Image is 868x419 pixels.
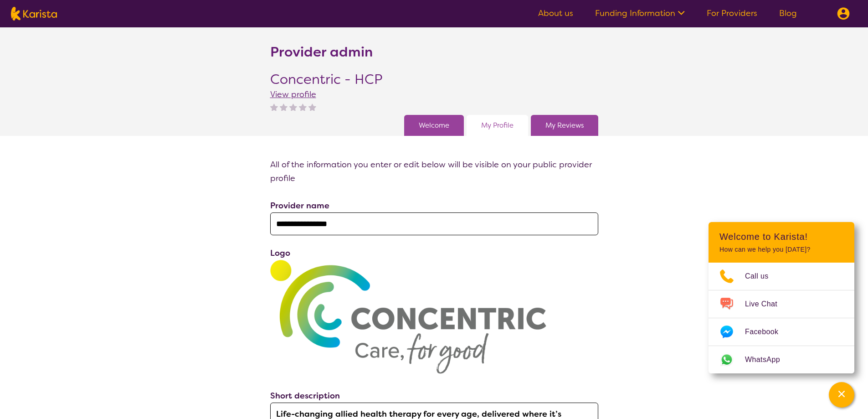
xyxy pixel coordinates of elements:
[745,325,789,339] span: Facebook
[270,89,316,100] a: View profile
[745,269,780,283] span: Call us
[299,103,307,111] img: nonereviewstar
[270,44,373,60] h2: Provider admin
[745,353,791,367] span: WhatsApp
[270,390,340,401] label: Short description
[270,103,278,111] img: nonereviewstar
[707,8,757,19] a: For Providers
[538,8,573,19] a: About us
[545,119,584,132] a: My Reviews
[709,222,854,373] div: Channel Menu
[745,297,788,311] span: Live Chat
[837,7,850,20] img: menu
[280,103,288,111] img: nonereviewstar
[829,382,854,408] button: Channel Menu
[270,158,598,185] p: All of the information you enter or edit below will be visible on your public provider profile
[289,103,297,111] img: nonereviewstar
[419,119,449,132] a: Welcome
[481,119,514,132] a: My Profile
[709,263,854,373] ul: Choose channel
[270,71,383,88] h2: Concentric - HCP
[308,103,316,111] img: nonereviewstar
[270,200,329,211] label: Provider name
[270,248,290,259] label: Logo
[719,246,843,253] p: How can we help you [DATE]?
[719,231,843,242] h2: Welcome to Karista!
[595,8,685,19] a: Funding Information
[270,260,546,374] img: h3dfvoetcbe6d57qsjjs.png
[709,346,854,373] a: Web link opens in a new tab.
[11,7,57,21] img: Karista logo
[779,8,797,19] a: Blog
